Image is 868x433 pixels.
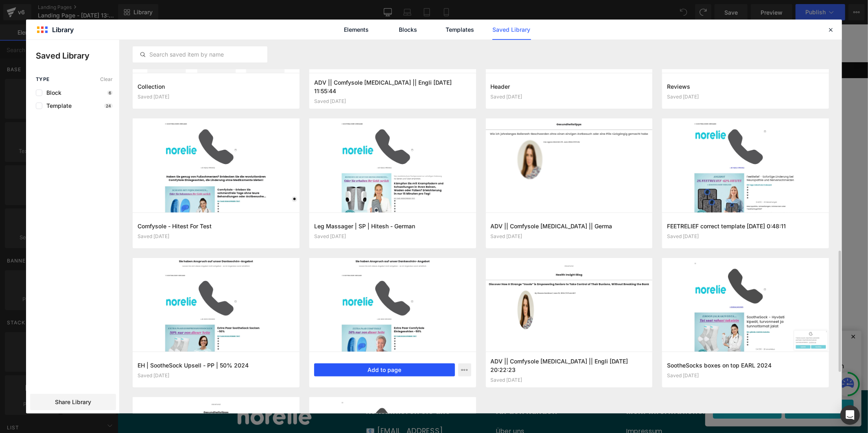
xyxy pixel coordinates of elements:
p: 6 [107,90,113,95]
p: 24 [104,103,113,108]
h3: ADV || Comfysole [MEDICAL_DATA] || Germa [491,222,648,230]
a: Abverkauf [227,9,271,28]
button: Add to page [314,363,455,376]
div: Saved [DATE] [667,94,824,100]
span: Kontakt [470,15,496,23]
a: Explore Blocks [299,114,372,130]
a: Sendungsverfolgung [386,9,465,28]
div: Saved [DATE] [667,373,824,378]
a: Über uns [271,9,311,28]
h2: Mehr Informationen [509,382,632,391]
div: Saved [DATE] [667,234,824,239]
a: Templates [441,20,479,40]
button: ✕ [730,310,741,315]
p: Saved Library [36,50,119,62]
a: Kundenerfahrungen [310,9,386,28]
span: Sendungsverfolgung [391,15,459,23]
p: or Drag & Drop elements from left sidebar [144,136,606,142]
summary: Suchen [599,9,618,28]
span: Kundenerfahrungen [316,15,381,23]
a: Impressum [509,402,545,415]
a: Hilfe [501,9,527,28]
h2: An den Kunden [378,382,502,391]
img: Norelie Deutschland [118,11,175,26]
a: Blocks [389,20,428,40]
h3: Collection [138,82,295,91]
h3: Comfysole - Hitest For Test [138,222,295,230]
h3: FEETRELIEF correct template [DATE] 0:48:11 [667,222,824,230]
a: Mehr erfahren [595,356,648,369]
a: Add Single Section [378,114,452,130]
span: Produkte [192,15,222,23]
button: Annehmen [667,375,736,394]
h3: ADV || Comfysole [MEDICAL_DATA] || Engli [DATE] 11:55:44 [314,78,471,95]
h3: ADV || Comfysole [MEDICAL_DATA] || Engli [DATE] 20:22:23 [491,357,648,374]
h3: SootheSocks boxes on top EARL 2024 [667,361,824,370]
h3: Leg Massager | SP | Hitesh - German [314,222,471,230]
h3: Reviews [667,82,824,91]
div: Saved [DATE] [138,234,295,239]
span: Clear [100,77,113,82]
div: Saved [DATE] [138,373,295,378]
div: Saved [DATE] [314,98,471,104]
div: Open Intercom Messenger [840,405,860,425]
a: Saved Library [492,20,531,40]
span: Share Library [55,398,91,406]
h3: Header [491,82,648,91]
span: Template [42,103,72,109]
div: 🇩🇪 Über +200,000 zufriedene Kunden [118,40,245,52]
span: Über uns [277,15,305,23]
span: Abverkauf [233,15,266,23]
div: Saved [DATE] [491,94,648,100]
span: Block [42,90,61,96]
div: Saved [DATE] [138,94,295,100]
h2: Kontaktieren Sie uns [248,382,372,391]
span: Type [36,77,50,82]
a: Elements [337,20,376,40]
span: Diese Website verwendet Cookies, um Ihnen das beste Erlebnis zu bieten. [595,337,736,369]
img: Cookie banner [658,314,674,330]
a: Produkte [187,9,227,28]
div: Saved [DATE] [314,234,471,239]
span: Hilfe [507,15,521,23]
input: Search saved item by name [133,50,267,59]
div: Saved [DATE] [491,234,648,239]
a: Über uns [378,402,407,415]
a: Kontakt [465,9,501,28]
div: Saved [DATE] [491,377,648,383]
h3: EH | SootheSock Upsell - PP | 50% 2024 [138,361,295,370]
button: Ablehnen [595,375,664,394]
